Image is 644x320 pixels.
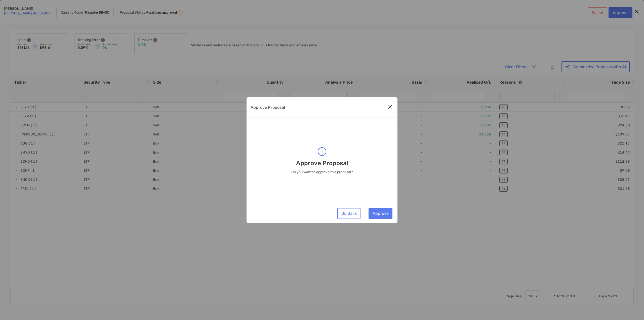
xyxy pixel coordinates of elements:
button: Close modal [386,103,394,111]
p: Do you want to approve this proposal? [291,170,353,174]
p: Approve Proposal [296,160,348,166]
p: Approve Proposal [251,104,285,111]
div: Approve Proposal [247,97,397,223]
button: Approve [369,208,392,219]
button: Go Back [337,208,360,219]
